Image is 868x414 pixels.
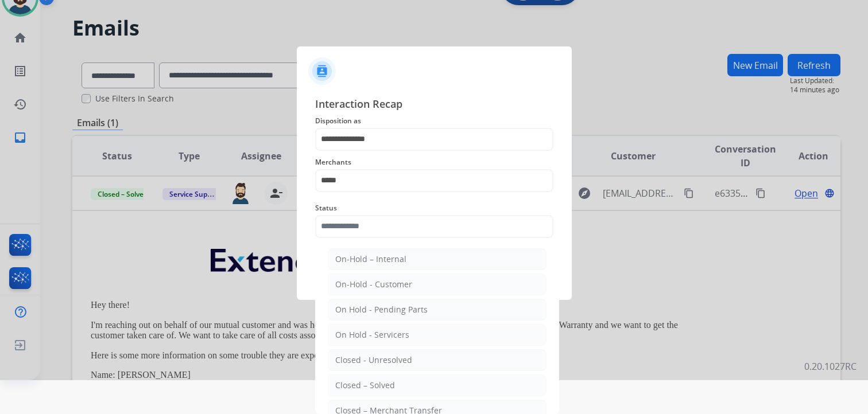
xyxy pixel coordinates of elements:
div: Closed – Solved [335,380,395,391]
div: On Hold - Servicers [335,329,409,341]
div: On-Hold – Internal [335,253,406,265]
span: Merchants [315,155,553,169]
p: 0.20.1027RC [804,360,857,373]
div: On-Hold - Customer [335,279,412,290]
span: Disposition as [315,114,553,128]
div: On Hold - Pending Parts [335,304,428,315]
div: Closed - Unresolved [335,354,412,366]
img: contactIcon [308,57,336,85]
span: Status [315,201,553,215]
span: Interaction Recap [315,96,553,114]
